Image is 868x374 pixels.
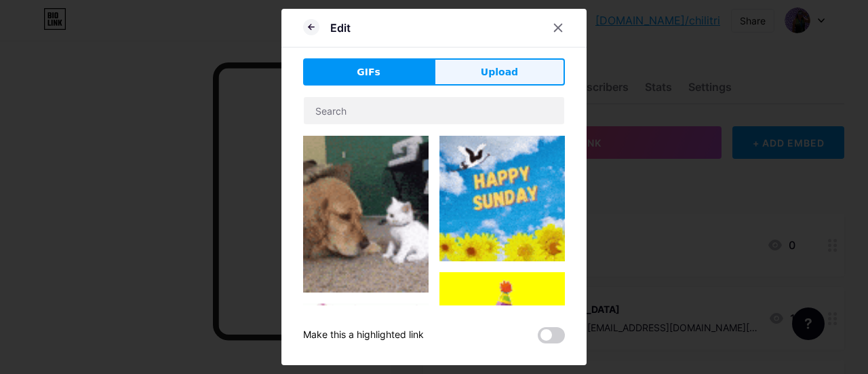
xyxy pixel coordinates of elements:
[303,58,434,86] button: GIFs
[330,20,351,36] div: Edit
[303,136,429,293] img: Gihpy
[439,136,565,261] img: Gihpy
[304,97,564,124] input: Search
[303,327,424,343] div: Make this a highlighted link
[357,65,380,79] span: GIFs
[434,58,565,86] button: Upload
[481,65,518,79] span: Upload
